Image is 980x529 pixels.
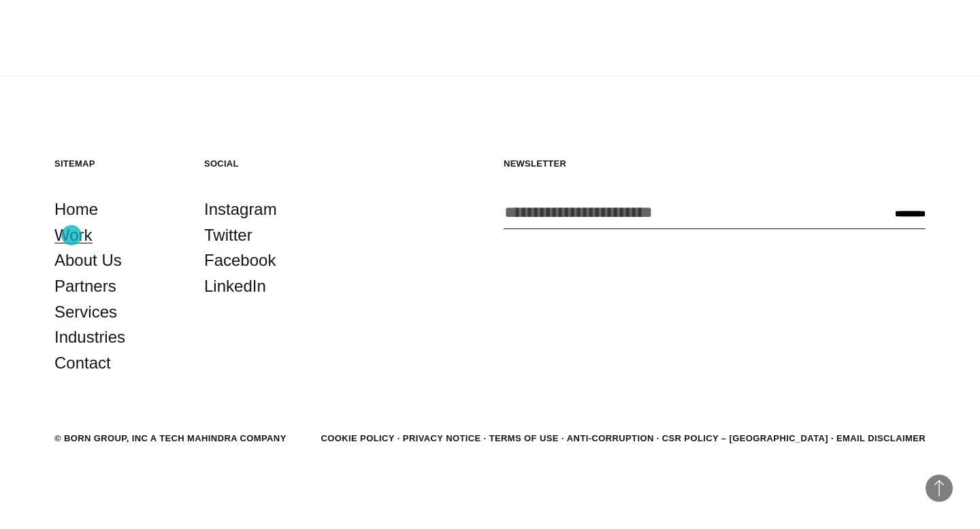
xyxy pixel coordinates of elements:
a: Work [54,222,93,248]
a: Email Disclaimer [836,433,926,443]
a: Instagram [204,197,277,222]
a: Cookie Policy [321,433,394,443]
h5: Newsletter [504,158,926,169]
a: Terms of Use [489,433,559,443]
h5: Sitemap [54,158,177,169]
a: Services [54,299,117,325]
a: Industries [54,324,125,350]
a: Home [54,197,98,222]
a: Privacy Notice [403,433,481,443]
a: LinkedIn [204,273,266,299]
a: CSR POLICY – [GEOGRAPHIC_DATA] [662,433,828,443]
a: Facebook [204,248,276,273]
a: Twitter [204,222,252,248]
h5: Social [204,158,327,169]
button: Back to Top [926,475,953,502]
a: Partners [54,273,116,299]
a: Contact [54,350,111,376]
a: About Us [54,248,122,273]
div: © BORN GROUP, INC A Tech Mahindra Company [54,432,287,445]
a: Anti-Corruption [567,433,654,443]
